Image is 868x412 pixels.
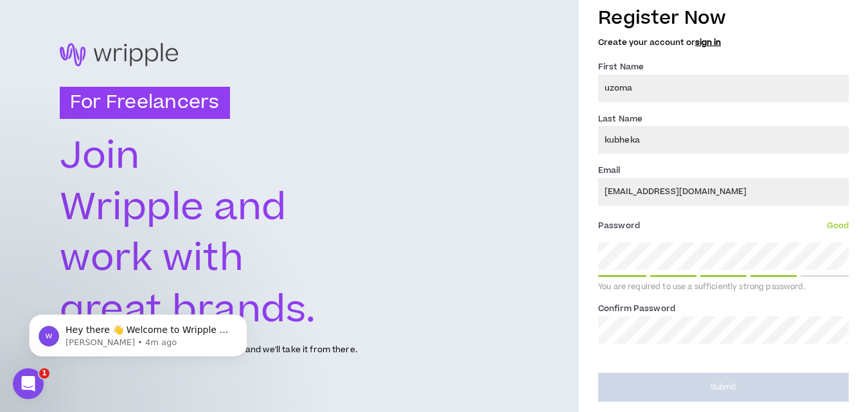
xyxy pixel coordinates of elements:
[598,178,849,206] input: Enter Email
[13,368,44,399] iframe: Intercom live chat
[598,38,849,47] h5: Create your account or
[598,4,849,31] h3: Register Now
[598,298,675,319] label: Confirm Password
[598,282,849,292] div: You are required to use a sufficiently strong password.
[598,160,621,181] label: Email
[827,220,849,231] span: Good
[598,373,849,402] button: Submit
[60,232,245,285] text: work with
[598,220,640,231] span: Password
[10,287,267,377] iframe: Intercom notifications message
[60,181,287,235] text: Wripple and
[598,126,849,154] input: Last name
[598,109,642,129] label: Last Name
[695,37,721,48] a: sign in
[60,283,316,337] text: great brands.
[598,57,644,77] label: First Name
[598,75,849,102] input: First name
[60,130,139,183] text: Join
[39,368,49,379] span: 1
[60,87,230,119] h3: For Freelancers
